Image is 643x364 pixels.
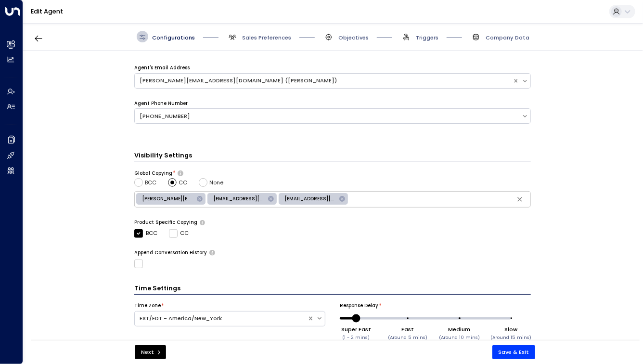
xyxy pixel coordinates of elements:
span: [EMAIL_ADDRESS][DOMAIN_NAME] [279,195,342,202]
span: None [209,179,223,187]
div: Medium [439,325,480,333]
button: Next [135,345,166,359]
span: Triggers [416,34,438,41]
h3: Visibility Settings [134,151,531,162]
button: Save & Exit [492,345,536,359]
div: [PERSON_NAME][EMAIL_ADDRESS][DOMAIN_NAME] ([PERSON_NAME]) [140,77,508,85]
span: Configurations [152,34,195,41]
label: Product Specific Copying [134,219,197,226]
button: Choose whether the agent should include specific emails in the CC or BCC line of all outgoing ema... [178,170,183,175]
h3: Time Settings [134,284,531,295]
span: CC [179,179,187,187]
div: [PERSON_NAME][EMAIL_ADDRESS][DOMAIN_NAME] [136,193,206,205]
label: Agent Phone Number [134,100,188,107]
span: [EMAIL_ADDRESS][DOMAIN_NAME] [207,195,270,202]
button: Determine if there should be product-specific CC or BCC rules for all of the agent’s emails. Sele... [200,220,205,225]
a: Edit Agent [31,7,63,15]
div: [EMAIL_ADDRESS][DOMAIN_NAME] [279,193,348,205]
div: Slow [490,325,531,333]
div: [EMAIL_ADDRESS][DOMAIN_NAME] [207,193,277,205]
span: Objectives [338,34,369,41]
span: Company Data [486,34,529,41]
small: (Around 10 mins) [439,334,480,340]
label: Global Copying [134,170,172,177]
label: Agent's Email Address [134,65,190,71]
span: [PERSON_NAME][EMAIL_ADDRESS][DOMAIN_NAME] [136,195,199,202]
label: BCC [134,229,157,238]
button: Only use if needed, as email clients normally append the conversation history to outgoing emails.... [209,250,215,255]
small: (1 - 2 mins) [342,334,370,340]
label: Response Delay [340,302,378,309]
label: Time Zone [134,302,161,309]
label: CC [169,229,189,238]
div: Super Fast [341,325,371,333]
div: [PHONE_NUMBER] [140,112,517,120]
small: (Around 5 mins) [388,334,427,340]
button: Clear [514,193,526,206]
small: (Around 15 mins) [490,334,531,340]
span: Sales Preferences [242,34,291,41]
div: Fast [388,325,427,333]
span: BCC [145,179,156,187]
label: Append Conversation History [134,249,207,256]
